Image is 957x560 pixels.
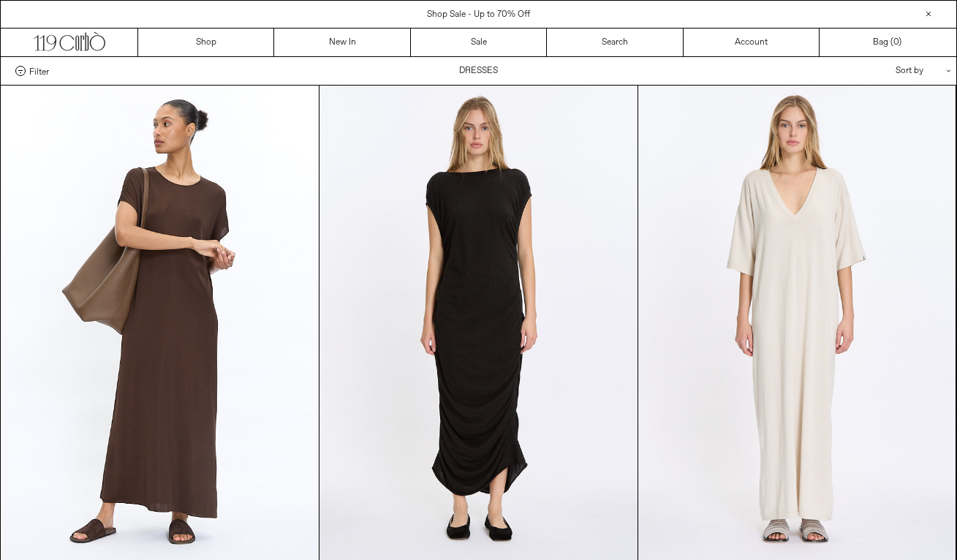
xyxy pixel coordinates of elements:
a: New In [274,29,410,56]
div: Sort by [810,57,942,85]
span: 0 [893,37,899,48]
a: Search [547,29,683,56]
span: Filter [29,66,49,76]
a: Sale [411,29,547,56]
span: ) [893,36,901,49]
a: Bag () [820,29,956,56]
a: Account [684,29,820,56]
a: Shop [138,29,274,56]
a: Shop Sale - Up to 70% Off [427,9,530,20]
